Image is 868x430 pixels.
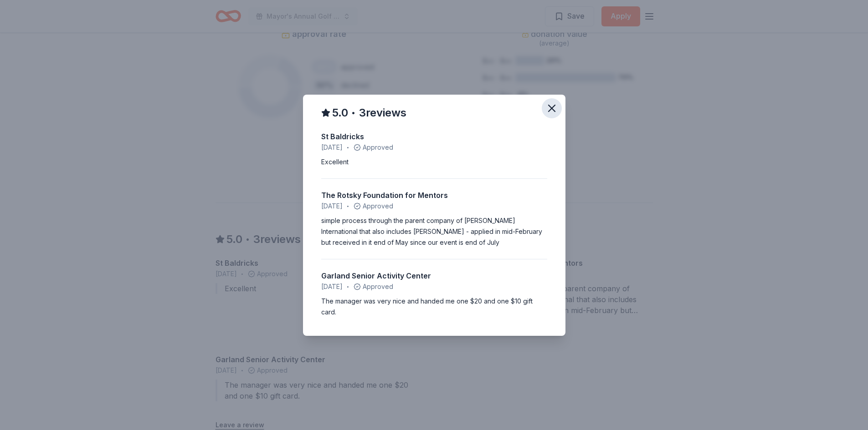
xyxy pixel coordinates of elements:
[321,142,343,153] span: [DATE]
[321,131,547,142] div: St Baldricks
[332,106,348,120] span: 5.0
[321,190,547,201] div: The Rotsky Foundation for Mentors
[351,108,355,117] span: •
[321,281,547,292] div: Approved
[321,270,547,281] div: Garland Senior Activity Center
[347,144,349,151] span: •
[347,283,349,290] span: •
[321,201,547,212] div: Approved
[321,296,547,318] div: The manager was very nice and handed me one $20 and one $10 gift card.
[321,215,547,248] div: simple process through the parent company of [PERSON_NAME] International that also includes [PERS...
[321,201,343,212] span: [DATE]
[359,106,406,120] span: 3 reviews
[321,157,547,167] div: Excellent
[321,142,547,153] div: Approved
[347,202,349,210] span: •
[321,281,343,292] span: [DATE]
